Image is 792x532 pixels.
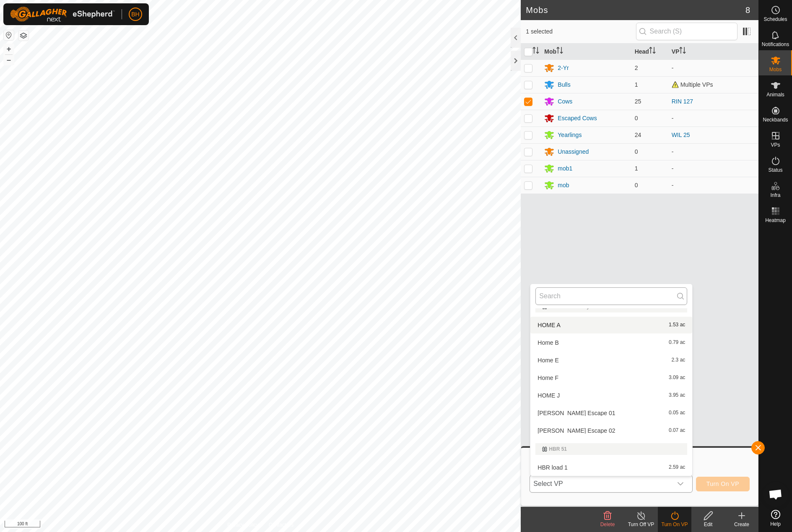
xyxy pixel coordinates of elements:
[631,44,668,60] th: Head
[530,317,692,333] li: HOME A
[526,5,745,15] h2: Mobs
[10,7,115,22] img: Gallagher Logo
[18,31,29,41] button: Map Layers
[558,97,572,106] div: Cows
[771,142,780,147] span: VPs
[600,522,615,527] span: Delete
[538,357,559,363] span: Home E
[558,147,589,156] div: Unassigned
[530,334,692,351] li: Home B
[541,44,631,60] th: Mob
[672,132,690,138] a: WIL 25
[679,48,686,55] p-sorticon: Activate to sort
[530,459,692,476] li: HBR load 1
[696,477,750,491] button: Turn On VP
[4,30,14,40] button: Reset Map
[668,59,758,76] td: -
[538,465,568,470] span: HBR load 1
[535,287,687,305] input: Search
[691,521,725,528] div: Edit
[672,357,686,363] span: 2.3 ac
[668,143,758,160] td: -
[672,98,693,105] a: RIN 127
[669,465,685,470] span: 2.59 ac
[635,115,638,121] span: 0
[636,23,737,40] input: Search (S)
[227,521,259,529] a: Privacy Policy
[770,193,780,198] span: Infra
[538,393,560,398] span: HOME J
[745,4,750,16] span: 8
[269,521,293,529] a: Contact Us
[706,480,739,487] span: Turn On VP
[649,48,656,55] p-sorticon: Activate to sort
[538,322,560,328] span: HOME A
[765,218,786,223] span: Heatmap
[668,110,758,127] td: -
[763,17,787,22] span: Schedules
[4,44,14,54] button: +
[768,168,782,173] span: Status
[668,177,758,194] td: -
[770,522,781,527] span: Help
[558,114,597,123] div: Escaped Cows
[542,304,680,309] div: VPs with NO Physical Paddock
[530,387,692,404] li: HOME J
[526,27,636,36] span: 1 selected
[635,132,641,138] span: 24
[538,428,615,434] span: [PERSON_NAME] Escape 02
[668,44,758,60] th: VP
[624,521,658,528] div: Turn Off VP
[558,181,569,190] div: mob
[669,393,685,398] span: 3.95 ac
[635,98,641,105] span: 25
[635,65,638,71] span: 2
[538,340,559,346] span: Home B
[542,447,680,452] div: HBR 51
[669,428,685,434] span: 0.07 ac
[558,64,569,72] div: 2-Yr
[635,148,638,155] span: 0
[635,182,638,189] span: 0
[669,375,685,381] span: 3.09 ac
[763,482,788,507] div: Open chat
[658,521,691,528] div: Turn On VP
[762,42,789,47] span: Notifications
[668,160,758,177] td: -
[532,48,539,55] p-sorticon: Activate to sort
[131,10,139,19] span: BH
[669,340,685,346] span: 0.79 ac
[635,81,638,88] span: 1
[558,164,572,173] div: mob1
[556,48,563,55] p-sorticon: Activate to sort
[672,81,713,88] span: Multiple VPs
[635,165,638,172] span: 1
[759,506,792,530] a: Help
[769,67,782,72] span: Mobs
[669,410,685,416] span: 0.05 ac
[530,405,692,421] li: Windham Escape 01
[558,80,570,89] div: Bulls
[538,410,615,416] span: [PERSON_NAME] Escape 01
[530,352,692,369] li: Home E
[538,375,558,381] span: Home F
[530,422,692,439] li: Windham Escape 02
[763,117,788,122] span: Neckbands
[558,131,582,139] div: Yearlings
[4,55,14,65] button: –
[669,322,685,328] span: 1.53 ac
[766,92,784,97] span: Animals
[530,369,692,386] li: Home F
[530,475,672,492] span: Select VP
[672,475,689,492] div: dropdown trigger
[725,521,758,528] div: Create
